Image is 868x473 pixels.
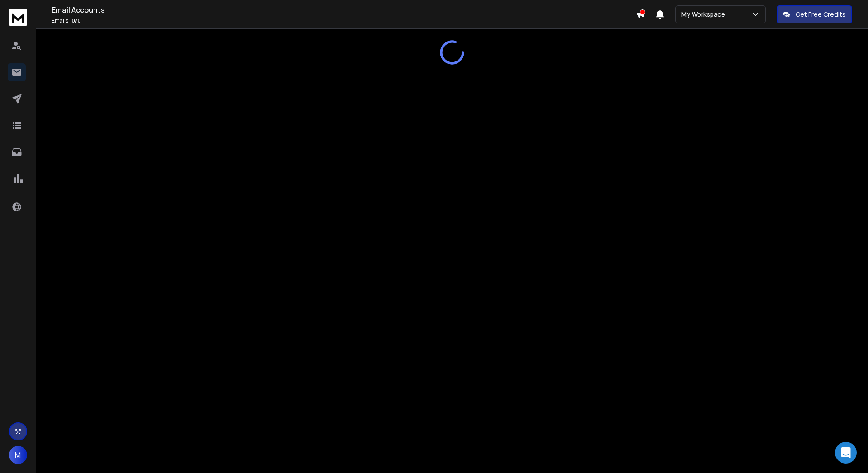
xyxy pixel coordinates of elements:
span: 0 / 0 [71,17,81,24]
p: Get Free Credits [796,10,846,19]
h1: Email Accounts [52,5,636,15]
button: Get Free Credits [777,5,852,23]
p: Emails : [52,17,636,24]
div: Open Intercom Messenger [835,442,857,464]
img: logo [9,9,27,26]
button: M [9,446,27,464]
p: My Workspace [681,10,729,19]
